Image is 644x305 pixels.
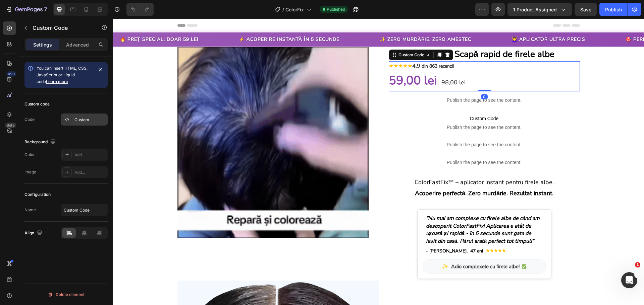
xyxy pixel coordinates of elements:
div: Align [24,229,44,238]
div: "Nu mai am complexe cu firele albe de când am descoperit ColorFastFix! Aplicarea e atât de ușoară... [310,196,433,226]
span: Publish the page to see the content. [276,105,467,112]
span: ✅ [409,245,414,251]
span: 4,9 [299,44,307,51]
span: din 863 recenzii [309,44,341,51]
p: 7 [44,5,47,13]
span: 1 product assigned [513,6,557,13]
p: ColorFastFix™ - Scapă rapid de firele albe [276,29,466,42]
p: ColorFastFix™ – aplicator instant pentru firele albe. [282,159,460,168]
div: Custom code [24,101,50,107]
button: 1 product assigned [507,3,572,16]
p: Settings [33,41,52,48]
p: Publish the page to see the content. [276,123,467,130]
button: Delete element [24,289,108,300]
div: Beta [5,123,16,128]
span: You can insert HTML, CSS, JavaScript or Liquid code [37,66,88,84]
div: Publish [605,6,622,13]
span: Custom Code [276,96,467,104]
div: Name [24,207,36,213]
button: 7 [3,3,50,16]
span: Adio complexele cu firele albe! [338,244,407,252]
div: - [PERSON_NAME], [310,229,433,236]
div: Image [24,169,36,175]
div: 0 [368,75,375,81]
p: Publish the page to see the content. [276,78,467,85]
div: 450 [6,71,16,77]
button: Publish [599,3,628,16]
iframe: To enrich screen reader interactions, please activate Accessibility in Grammarly extension settings [113,19,644,305]
div: 💪 REZISTĂ PÂNĂ LA URMĂTOAREA SPĂLARE [454,17,582,24]
div: Add... [74,169,106,175]
div: Color [24,152,35,158]
span: 98,00 lei [328,60,353,68]
button: Save [575,3,597,16]
div: Configuration [24,192,51,198]
span: ColorFix [285,6,304,13]
p: Custom Code [33,24,90,32]
span: 59,00 lei [276,54,324,70]
div: ★★★★★ [276,43,467,51]
p: Acoperire perfectă. Zero murdărie. Rezultat instant. [282,170,460,179]
div: Custom [74,117,106,123]
span: 47 ani [357,229,370,236]
div: Code [24,117,35,123]
div: Background [24,138,57,147]
div: Add... [74,152,106,158]
div: Delete element [48,291,85,299]
div: Custom Code [284,33,313,39]
div: ★★★★★ [373,229,393,236]
p: Publish the page to see the content. [276,140,467,147]
span: Save [580,7,591,12]
span: Published [327,6,345,12]
p: Advanced [66,41,89,48]
div: ✨ [329,244,335,252]
div: Undo/Redo [126,3,154,16]
iframe: Intercom live chat [621,272,637,288]
a: Learn more [46,79,68,84]
span: / [282,6,284,13]
span: 1 [635,262,640,268]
